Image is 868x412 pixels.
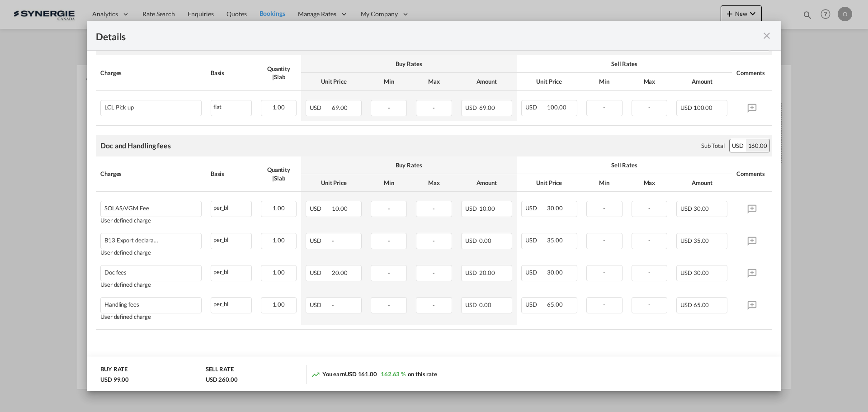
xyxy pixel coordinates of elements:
[680,104,692,111] span: USD
[311,370,437,379] div: You earn on this rate
[100,141,171,151] div: Doc and Handling fees
[366,73,411,90] th: Min
[206,365,234,375] div: SELL RATE
[547,269,563,276] span: 30.00
[693,205,709,212] span: 30.00
[465,205,478,212] span: USD
[680,237,692,244] span: USD
[547,301,563,308] span: 65.00
[525,269,546,276] span: USD
[100,313,202,320] div: User defined charge
[479,237,491,244] span: 0.00
[100,375,129,384] div: USD 99.00
[680,269,692,276] span: USD
[693,104,712,111] span: 100.00
[388,104,390,111] span: -
[732,55,772,90] th: Comments
[211,170,252,178] div: Basis
[582,174,627,192] th: Min
[381,370,406,378] span: 162.63 %
[332,104,348,111] span: 69.00
[100,365,127,375] div: BUY RATE
[273,269,285,276] span: 1.00
[648,237,651,244] span: -
[648,301,651,308] span: -
[100,170,202,178] div: Charges
[479,104,495,111] span: 69.00
[301,174,366,192] th: Unit Price
[603,237,605,244] span: -
[104,205,149,212] div: SOLAS/VGM Fee
[100,217,202,224] div: User defined charge
[411,73,457,90] th: Max
[701,142,725,150] div: Sub Total
[100,281,202,288] div: User defined charge
[479,205,495,212] span: 10.00
[479,301,491,308] span: 0.00
[87,21,781,392] md-dialog: Pickup Door ...
[746,139,769,152] div: 160.00
[547,204,563,212] span: 30.00
[211,201,251,213] div: per_bl
[211,298,251,309] div: per_bl
[732,156,772,192] th: Comments
[9,9,207,19] body: Editor, editor2
[273,104,285,111] span: 1.00
[366,174,411,192] th: Min
[433,301,435,308] span: -
[547,237,563,244] span: 35.00
[648,104,651,111] span: -
[388,205,390,212] span: -
[345,370,377,378] span: USD 161.00
[457,73,517,90] th: Amount
[457,174,517,192] th: Amount
[603,301,605,308] span: -
[730,139,746,152] div: USD
[547,104,566,111] span: 100.00
[680,301,692,308] span: USD
[517,73,582,90] th: Unit Price
[693,269,709,276] span: 30.00
[306,161,512,169] div: Buy Rates
[261,65,297,81] div: Quantity | Slab
[100,249,202,256] div: User defined charge
[332,301,334,308] span: -
[693,237,709,244] span: 35.00
[521,60,727,68] div: Sell Rates
[310,301,330,308] span: USD
[479,269,495,276] span: 20.00
[388,301,390,308] span: -
[104,301,139,308] div: Handling fees
[310,237,330,244] span: USD
[648,269,651,276] span: -
[525,104,546,111] span: USD
[310,269,330,276] span: USD
[648,204,651,212] span: -
[104,104,134,111] div: LCL Pick up
[433,205,435,212] span: -
[465,104,478,111] span: USD
[301,73,366,90] th: Unit Price
[680,205,692,212] span: USD
[311,370,320,379] md-icon: icon-trending-up
[211,233,251,245] div: per_bl
[465,237,478,244] span: USD
[603,104,605,111] span: -
[211,69,252,77] div: Basis
[332,237,334,244] span: -
[261,166,297,182] div: Quantity | Slab
[388,269,390,276] span: -
[465,301,478,308] span: USD
[273,204,285,212] span: 1.00
[206,375,238,384] div: USD 260.00
[7,365,38,398] iframe: Chat
[388,237,390,244] span: -
[332,205,348,212] span: 10.00
[517,174,582,192] th: Unit Price
[465,269,478,276] span: USD
[627,73,672,90] th: Max
[627,174,672,192] th: Max
[693,301,709,308] span: 65.00
[433,269,435,276] span: -
[310,104,330,111] span: USD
